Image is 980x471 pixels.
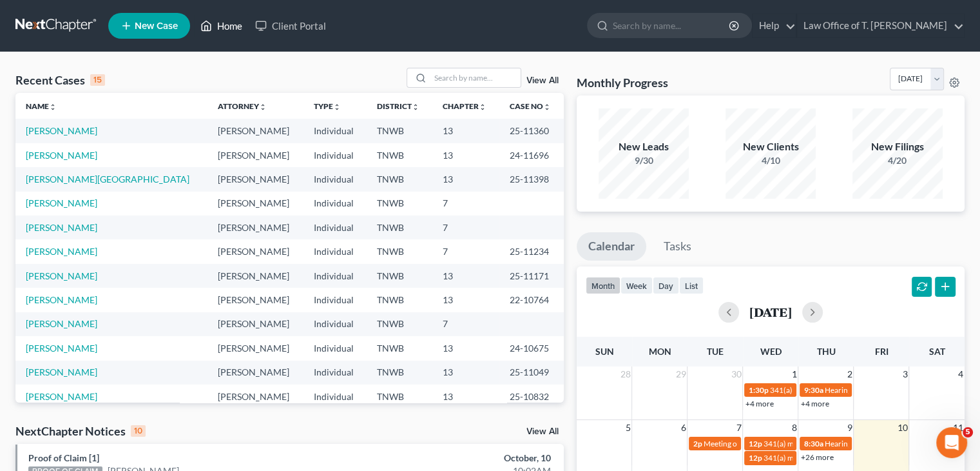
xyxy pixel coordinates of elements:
[432,215,499,239] td: 7
[852,154,943,167] div: 4/20
[26,125,97,136] a: [PERSON_NAME]
[613,14,731,37] input: Search by name...
[745,399,773,408] a: +4 more
[674,366,687,382] span: 29
[303,143,367,167] td: Individual
[207,143,303,167] td: [PERSON_NAME]
[748,453,762,463] span: 12p
[790,366,798,382] span: 1
[432,143,499,167] td: 13
[620,277,653,294] button: week
[432,239,499,263] td: 7
[26,391,97,402] a: [PERSON_NAME]
[26,101,57,111] a: Nameunfold_more
[653,277,679,294] button: day
[249,14,332,37] a: Client Portal
[135,21,178,31] span: New Case
[303,385,367,408] td: Individual
[725,139,816,154] div: New Clients
[748,385,768,395] span: 1:30p
[26,197,97,208] a: [PERSON_NAME]
[207,264,303,288] td: [PERSON_NAME]
[367,361,432,385] td: TNWB
[303,239,367,263] td: Individual
[800,399,829,408] a: +4 more
[377,101,419,111] a: Districtunfold_more
[499,264,564,288] td: 25-11171
[303,215,367,239] td: Individual
[703,439,846,448] span: Meeting of Creditors for [PERSON_NAME]
[749,305,792,319] h2: [DATE]
[333,103,341,111] i: unfold_more
[367,143,432,167] td: TNWB
[432,264,499,288] td: 13
[194,14,249,37] a: Home
[432,361,499,385] td: 13
[367,239,432,263] td: TNWB
[599,139,689,154] div: New Leads
[499,385,564,408] td: 25-10832
[803,439,823,448] span: 8:30a
[303,336,367,360] td: Individual
[367,264,432,288] td: TNWB
[963,427,973,437] span: 5
[763,439,887,448] span: 341(a) meeting for [PERSON_NAME]
[26,343,97,354] a: [PERSON_NAME]
[432,288,499,312] td: 13
[26,222,97,233] a: [PERSON_NAME]
[707,346,724,357] span: Tue
[499,143,564,167] td: 24-11696
[207,239,303,263] td: [PERSON_NAME]
[510,101,551,111] a: Case Nounfold_more
[760,346,781,357] span: Wed
[748,439,762,448] span: 12p
[207,119,303,143] td: [PERSON_NAME]
[26,150,97,161] a: [PERSON_NAME]
[218,101,267,111] a: Attorneyunfold_more
[599,154,689,167] div: 9/30
[443,101,486,111] a: Chapterunfold_more
[314,101,341,111] a: Typeunfold_more
[957,366,965,382] span: 4
[28,452,99,463] a: Proof of Claim [1]
[595,346,613,357] span: Sun
[131,425,146,437] div: 10
[207,288,303,312] td: [PERSON_NAME]
[874,346,888,357] span: Fri
[432,312,499,336] td: 7
[303,361,367,385] td: Individual
[729,366,742,382] span: 30
[207,215,303,239] td: [PERSON_NAME]
[543,103,551,111] i: unfold_more
[90,74,105,86] div: 15
[26,270,97,281] a: [PERSON_NAME]
[648,346,671,357] span: Mon
[816,346,835,357] span: Thu
[803,385,823,395] span: 9:30a
[259,103,267,111] i: unfold_more
[207,192,303,215] td: [PERSON_NAME]
[303,288,367,312] td: Individual
[499,119,564,143] td: 25-11360
[49,103,57,111] i: unfold_more
[845,420,853,436] span: 9
[936,427,967,458] iframe: Intercom live chat
[526,427,559,436] a: View All
[432,385,499,408] td: 13
[797,14,964,37] a: Law Office of T. [PERSON_NAME]
[367,215,432,239] td: TNWB
[432,192,499,215] td: 7
[824,439,925,448] span: Hearing for [PERSON_NAME]
[207,167,303,191] td: [PERSON_NAME]
[26,318,97,329] a: [PERSON_NAME]
[679,420,687,436] span: 6
[432,336,499,360] td: 13
[367,385,432,408] td: TNWB
[26,246,97,257] a: [PERSON_NAME]
[412,103,419,111] i: unfold_more
[479,103,486,111] i: unfold_more
[367,288,432,312] td: TNWB
[577,232,646,261] a: Calendar
[367,167,432,191] td: TNWB
[15,72,105,88] div: Recent Cases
